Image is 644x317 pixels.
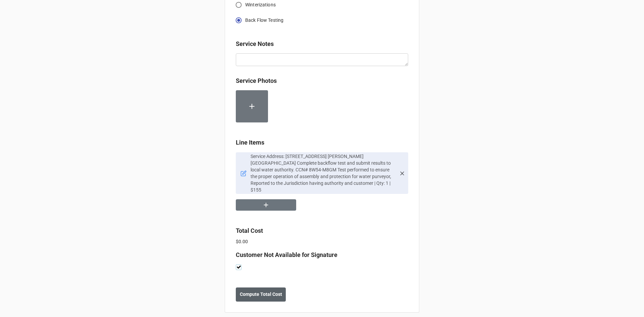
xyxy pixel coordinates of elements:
[236,287,286,302] button: Compute Total Cost
[245,1,276,8] span: Winterizations
[236,227,263,234] b: Total Cost
[236,250,337,260] label: Customer Not Available for Signature
[236,76,277,86] label: Service Photos
[236,39,274,49] label: Service Notes
[251,153,396,193] p: Service Address: [STREET_ADDRESS] [PERSON_NAME][GEOGRAPHIC_DATA] Complete backflow test and submi...
[245,17,283,24] span: Back Flow Testing
[236,238,408,245] p: $0.00
[240,291,282,298] b: Compute Total Cost
[236,138,264,147] label: Line Items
